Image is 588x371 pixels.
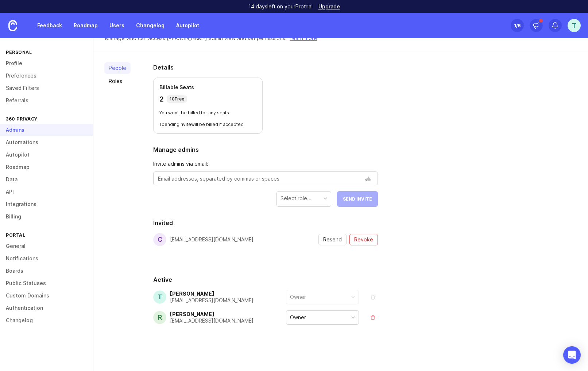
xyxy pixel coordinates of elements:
a: Changelog [132,19,169,32]
span: Invite admins via email: [153,160,378,168]
div: [EMAIL_ADDRESS][DOMAIN_NAME] [170,237,254,242]
a: Feedback [33,19,66,32]
div: Select role... [281,194,312,202]
a: People [104,62,131,74]
div: c [153,233,166,246]
a: Roles [104,75,131,87]
button: remove [368,312,378,323]
p: 2 [159,94,164,104]
button: remove [368,292,378,302]
img: Canny Home [8,20,17,31]
span: Revoke [354,236,373,243]
span: Resend [323,236,342,243]
button: resend [318,234,347,245]
a: Upgrade [318,4,340,9]
p: 14 days left on your Pro trial [248,3,313,10]
p: 1 pending invite will be billed if accepted [159,122,256,127]
h2: Details [153,63,378,72]
div: Manage who can access [PERSON_NAME] admin view and set permissions. [105,34,287,42]
div: 1 /5 [514,20,521,31]
div: [EMAIL_ADDRESS][DOMAIN_NAME] [170,298,254,303]
div: Owner [290,313,306,321]
h2: Active [153,275,378,284]
p: Billable Seats [159,84,256,91]
h2: Manage admins [153,145,378,154]
div: [PERSON_NAME] [170,291,254,296]
a: Autopilot [172,19,204,32]
h2: Invited [153,218,378,227]
div: Open Intercom Messenger [563,346,581,364]
p: 10 Free [170,96,184,102]
div: [EMAIL_ADDRESS][DOMAIN_NAME] [170,318,254,323]
div: Owner [290,293,306,301]
p: You won't be billed for any seats [159,110,256,116]
div: R [153,311,166,324]
button: revoke [349,234,378,245]
a: Roadmap [69,19,102,32]
a: Users [105,19,129,32]
button: T [568,19,581,32]
a: Learn more [290,34,317,42]
div: T [153,291,166,304]
div: [PERSON_NAME] [170,312,254,317]
button: 1/5 [511,19,524,32]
